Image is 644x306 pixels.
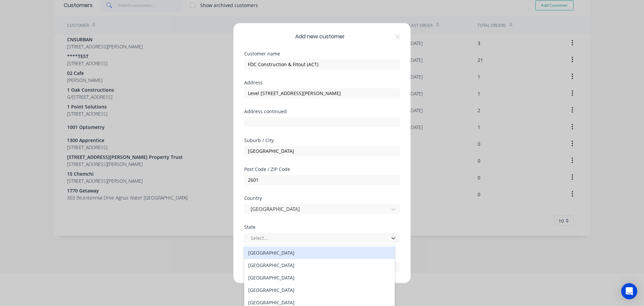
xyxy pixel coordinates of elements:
div: [GEOGRAPHIC_DATA] [244,284,395,296]
div: [GEOGRAPHIC_DATA] [244,259,395,271]
div: [GEOGRAPHIC_DATA] [244,271,395,284]
div: Suburb / City [244,138,400,142]
div: Post Code / ZIP Code [244,167,400,171]
div: [GEOGRAPHIC_DATA] [244,247,395,259]
div: Country [244,195,400,200]
div: Address continued [244,109,400,114]
div: Open Intercom Messenger [621,283,637,299]
div: State [244,224,400,229]
div: Address [244,80,400,85]
div: Customer name [244,51,400,56]
span: Add new customer [295,32,345,40]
